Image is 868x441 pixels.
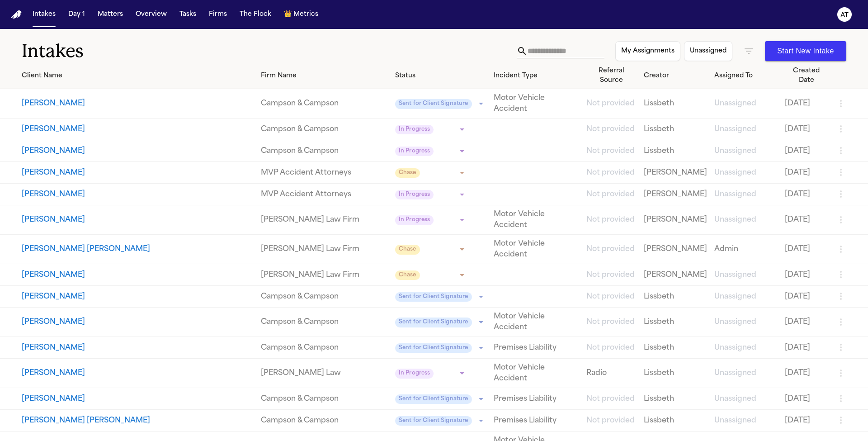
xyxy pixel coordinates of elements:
div: Update intake status [395,367,467,379]
button: View details for Jennifer Trieles [22,270,254,280]
a: View details for Lynnette Carwin [714,394,778,404]
span: Not provided [586,395,635,403]
a: View details for Tairon Luster [586,317,637,327]
button: Tasks [176,6,200,23]
a: View details for Tairon Luster [785,317,828,327]
div: Update intake status [395,97,486,110]
span: Not provided [586,147,635,155]
a: Firms [205,6,231,23]
div: Update intake status [395,269,467,281]
img: Finch Logo [11,10,22,19]
a: View details for Desarai Kinnemore [714,368,778,379]
div: Creator [644,71,707,81]
div: Update intake status [395,243,467,256]
a: View details for Ana A Ramos Figueroa [785,415,828,426]
a: View details for Willie Wilcher [586,342,637,353]
span: Unassigned [714,417,756,424]
a: View details for Dominique Mclaughlin [785,124,828,135]
a: View details for Mo Alkadri [785,189,828,200]
span: Not provided [586,417,635,424]
a: View details for Anita Brandy [714,244,778,255]
div: Update intake status [395,290,486,303]
a: View details for Dominique Mclaughlin [644,124,707,135]
a: View details for Willie Wilcher [644,342,707,353]
a: View details for Jennifer Trieles [644,270,707,280]
button: The Flock [236,6,275,23]
span: Sent for Client Signature [395,416,472,426]
a: View details for Johnathan Gore [714,291,778,302]
span: Unassigned [714,126,756,133]
span: In Progress [395,147,434,156]
span: Chase [395,245,420,255]
a: View details for Lynnette Carwin [785,394,828,404]
button: View details for Desarai Kinnemore [22,368,254,379]
a: Home [11,10,22,19]
a: View details for Johnathan Gore [644,291,707,302]
button: View details for Lynnette Carwin [22,394,254,404]
div: Firm Name [261,71,388,81]
button: Matters [94,6,127,23]
a: View details for Anita Brandy [261,244,388,255]
a: View details for Desarai Kinnemore [785,368,828,379]
button: Overview [132,6,170,23]
span: Chase [395,270,420,280]
a: View details for Jennifer Trieles [586,270,637,280]
span: Sent for Client Signature [395,292,472,302]
a: View details for Lynnette Carwin [586,394,637,404]
button: View details for Mo Alkadri [22,189,254,200]
a: View details for Willie Wilcher [785,342,828,353]
button: crownMetrics [280,6,322,23]
span: Not provided [586,293,635,300]
button: My Assignments [615,41,680,61]
div: Update intake status [395,145,467,157]
a: View details for Johnathan Gore [22,291,254,302]
a: View details for BEVERLY BURAS [714,214,778,225]
a: View details for Tairon Luster [644,317,707,327]
a: View details for BEVERLY BURAS [785,214,828,225]
span: Unassigned [714,191,756,198]
a: View details for Desarai Kinnemore [494,362,579,384]
div: Update intake status [395,341,486,354]
a: View details for Jennifer Trieles [785,270,828,280]
div: Referral Source [586,66,637,85]
a: View details for Ana A Ramos Figueroa [644,415,707,426]
button: Intakes [29,6,59,23]
a: View details for Stacey Cardoza [785,167,828,178]
button: Unassigned [684,41,732,61]
div: Update intake status [395,123,467,136]
a: View details for Mo Alkadri [714,189,778,200]
span: Not provided [586,100,635,107]
span: In Progress [395,190,434,200]
span: Unassigned [714,344,756,351]
button: View details for Tairon Luster [22,317,254,327]
span: Not provided [586,246,635,253]
a: View details for Sonia Anthopoulos [586,146,637,156]
a: View details for Sonia Anthopoulos [785,146,828,156]
div: Update intake status [395,414,486,427]
a: View details for Jennifer Trieles [261,270,388,280]
button: View details for Ana A Ramos Figueroa [22,415,254,426]
button: View details for Stacey Cardoza [22,167,254,178]
span: Not provided [586,126,635,133]
a: View details for Tairon Luster [494,311,579,333]
span: Sent for Client Signature [395,343,472,353]
span: Unassigned [714,395,756,403]
a: View details for Sonia Anthopoulos [261,146,388,156]
button: Day 1 [65,6,89,23]
a: View details for Lynnette Carwin [261,394,388,404]
a: View details for Johnathan Gore [785,291,828,302]
a: View details for Anita Brandy [494,238,579,260]
span: Sent for Client Signature [395,394,472,404]
div: Created Date [785,66,828,85]
a: View details for Isaiah Thomas [785,98,828,109]
a: View details for Desarai Kinnemore [586,368,637,379]
button: View details for BEVERLY BURAS [22,214,254,225]
a: View details for Sonia Anthopoulos [644,146,707,156]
